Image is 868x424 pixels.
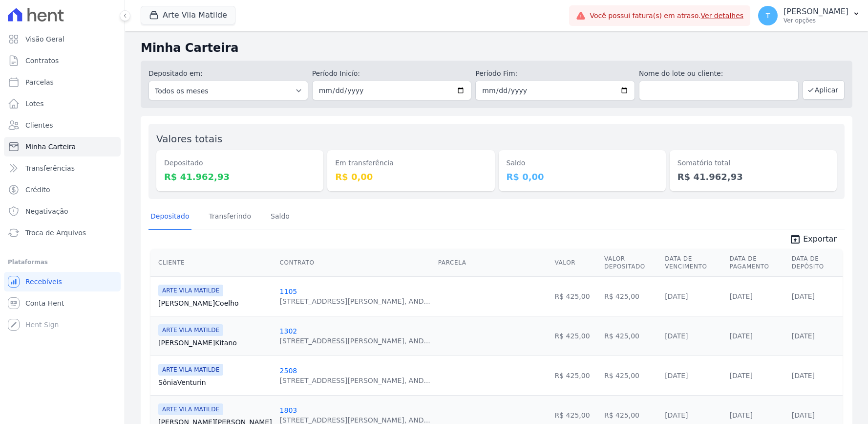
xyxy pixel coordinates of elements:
th: Data de Depósito [788,249,843,277]
td: R$ 425,00 [600,316,661,356]
span: Você possui fatura(s) em atraso. [590,11,743,21]
span: ARTE VILA MATILDE [158,364,223,376]
td: R$ 425,00 [600,356,661,395]
a: 1803 [280,406,297,414]
td: R$ 425,00 [600,276,661,316]
a: Saldo [269,204,292,230]
i: unarchive [789,233,801,245]
a: [PERSON_NAME]Coelho [158,298,272,308]
a: [DATE] [665,332,688,340]
p: [PERSON_NAME] [783,7,848,17]
td: R$ 425,00 [550,356,600,395]
th: Contrato [276,249,434,277]
a: unarchive Exportar [782,233,845,247]
div: [STREET_ADDRESS][PERSON_NAME], AND... [280,336,430,346]
label: Nome do lote ou cliente: [639,68,799,79]
dt: Somatório total [677,158,829,168]
button: T [PERSON_NAME] Ver opções [750,2,868,29]
td: R$ 425,00 [550,276,600,316]
span: ARTE VILA MATILDE [158,403,223,415]
a: Visão Geral [4,29,121,49]
a: [DATE] [792,292,815,300]
a: [DATE] [792,411,815,419]
a: Minha Carteira [4,137,121,156]
div: Plataformas [8,256,117,268]
a: Parcelas [4,72,121,92]
span: T [766,12,770,19]
span: Negativação [25,206,68,216]
a: 2508 [280,367,297,375]
span: Contratos [25,56,59,66]
span: Recebíveis [25,277,62,287]
a: Ver detalhes [701,12,744,20]
th: Data de Vencimento [661,249,725,277]
button: Aplicar [803,80,845,100]
span: ARTE VILA MATILDE [158,324,223,336]
a: Troca de Arquivos [4,223,121,243]
dd: R$ 41.962,93 [164,170,316,183]
span: Clientes [25,120,53,130]
h2: Minha Carteira [141,39,852,57]
a: [DATE] [665,292,688,300]
div: [STREET_ADDRESS][PERSON_NAME], AND... [280,376,430,385]
dd: R$ 0,00 [507,170,658,183]
th: Data de Pagamento [726,249,788,277]
a: [DATE] [730,411,753,419]
span: Minha Carteira [25,142,76,152]
button: Arte Vila Matilde [141,6,235,24]
span: Parcelas [25,77,54,87]
label: Depositado em: [148,69,203,77]
span: ARTE VILA MATILDE [158,285,223,296]
th: Valor [550,249,600,277]
a: Conta Hent [4,293,121,313]
a: [DATE] [792,372,815,379]
a: Lotes [4,94,121,113]
a: Negativação [4,201,121,221]
dt: Em transferência [335,158,487,168]
label: Período Inicío: [312,68,472,79]
a: [DATE] [730,332,753,340]
a: 1302 [280,327,297,335]
a: Depositado [148,204,191,230]
dd: R$ 41.962,93 [677,170,829,183]
a: [DATE] [730,292,753,300]
a: Crédito [4,180,121,200]
a: [DATE] [665,372,688,379]
span: Visão Geral [25,34,64,44]
th: Valor Depositado [600,249,661,277]
dt: Depositado [164,158,316,168]
dd: R$ 0,00 [335,170,487,183]
span: Crédito [25,185,50,195]
span: Conta Hent [25,298,64,308]
span: Exportar [803,233,837,245]
dt: Saldo [507,158,658,168]
a: [PERSON_NAME]Kitano [158,338,272,348]
a: [DATE] [792,332,815,340]
a: Transferências [4,158,121,178]
th: Parcela [434,249,551,277]
a: Contratos [4,51,121,70]
p: Ver opções [783,17,848,24]
a: [DATE] [665,411,688,419]
span: Transferências [25,163,75,173]
span: Troca de Arquivos [25,228,86,238]
a: Recebíveis [4,272,121,291]
a: Clientes [4,115,121,135]
span: Lotes [25,99,44,109]
label: Valores totais [156,133,222,145]
td: R$ 425,00 [550,316,600,356]
a: SôniaVenturin [158,378,272,387]
th: Cliente [150,249,276,277]
a: Transferindo [207,204,254,230]
label: Período Fim: [475,68,635,79]
a: [DATE] [730,372,753,379]
div: [STREET_ADDRESS][PERSON_NAME], AND... [280,296,430,306]
a: 1105 [280,288,297,295]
